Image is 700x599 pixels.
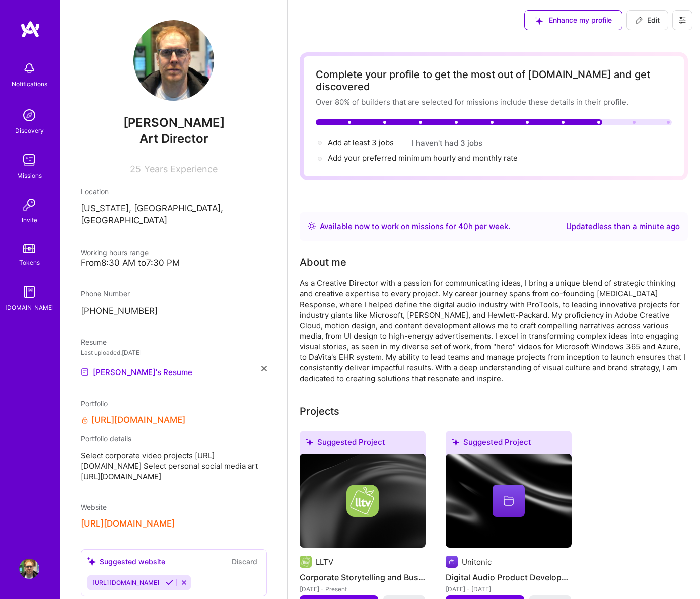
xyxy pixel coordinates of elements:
[308,222,316,230] img: Availability
[81,338,107,346] span: Resume
[346,485,379,517] img: Company logo
[23,244,35,253] img: tokens
[133,20,214,101] img: User Avatar
[91,415,185,425] a: [URL][DOMAIN_NAME]
[635,15,660,25] span: Edit
[229,556,260,567] button: Discard
[19,150,39,170] img: teamwork
[316,68,672,93] div: Complete your profile to get the most out of [DOMAIN_NAME] and get discovered
[22,215,37,226] div: Invite
[300,278,688,384] div: As a Creative Director with a passion for communicating ideas, I bring a unique blend of strategi...
[316,557,333,567] div: LLTV
[19,257,40,268] div: Tokens
[5,302,54,313] div: [DOMAIN_NAME]
[17,170,42,181] div: Missions
[166,579,173,586] i: Accept
[535,17,543,25] i: icon SuggestedTeams
[446,571,572,584] h4: Digital Audio Product Development
[300,404,339,419] div: Projects
[81,289,130,298] span: Phone Number
[19,559,39,579] img: User Avatar
[446,431,572,458] div: Suggested Project
[300,431,426,458] div: Suggested Project
[446,454,572,548] img: cover
[19,58,39,79] img: bell
[19,195,39,215] img: Invite
[566,220,680,233] div: Updated less than a minute ago
[81,518,175,529] button: [URL][DOMAIN_NAME]
[524,10,622,30] button: Enhance my profile
[300,255,346,270] div: About me
[446,556,458,568] img: Company logo
[87,557,96,566] i: icon SuggestedTeams
[300,571,426,584] h4: Corporate Storytelling and Business Entertainment
[300,454,426,548] img: cover
[81,366,192,378] a: [PERSON_NAME]'s Resume
[81,258,267,268] div: From 8:30 AM to 7:30 PM
[320,220,510,233] div: Available now to work on missions for h per week .
[328,138,394,147] span: Add at least 3 jobs
[81,399,108,408] span: Portfolio
[81,203,267,227] p: [US_STATE], [GEOGRAPHIC_DATA], [GEOGRAPHIC_DATA]
[81,347,267,358] div: Last uploaded: [DATE]
[626,10,668,30] button: Edit
[144,164,218,174] span: Years Experience
[19,282,39,302] img: guide book
[81,450,267,482] span: Select corporate video projects [URL][DOMAIN_NAME] Select personal social media art [URL][DOMAIN_...
[87,556,165,567] div: Suggested website
[92,579,160,586] span: [URL][DOMAIN_NAME]
[535,15,612,25] span: Enhance my profile
[139,131,208,146] span: Art Director
[300,584,426,594] div: [DATE] - Present
[81,186,267,197] div: Location
[300,556,312,568] img: Company logo
[328,153,518,163] span: Add your preferred minimum hourly and monthly rate
[81,503,107,511] span: Website
[446,584,572,594] div: [DATE] - [DATE]
[458,221,468,231] span: 40
[81,433,267,444] div: Portfolio details
[20,20,40,38] img: logo
[452,438,459,446] i: icon SuggestedTeams
[316,97,672,107] div: Over 80% of builders that are selected for missions include these details in their profile.
[12,79,47,89] div: Notifications
[81,368,89,376] img: Resume
[180,579,188,586] i: Reject
[412,138,482,148] button: I haven't had 3 jobs
[81,115,267,130] span: [PERSON_NAME]
[15,125,44,136] div: Discovery
[130,164,141,174] span: 25
[462,557,492,567] div: Unitonic
[17,559,42,579] a: User Avatar
[81,305,267,317] p: [PHONE_NUMBER]
[261,366,267,371] i: icon Close
[81,248,149,257] span: Working hours range
[19,105,39,125] img: discovery
[306,438,313,446] i: icon SuggestedTeams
